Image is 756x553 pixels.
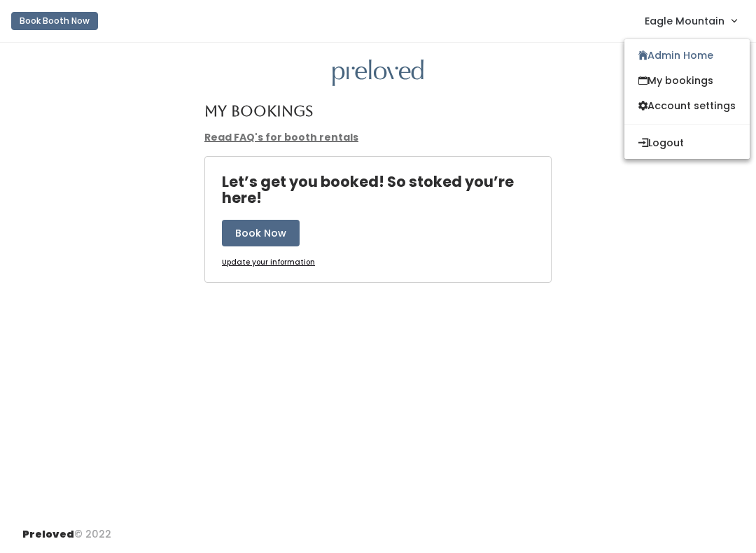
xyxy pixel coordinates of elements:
[624,93,750,118] a: Account settings
[624,130,750,155] button: Logout
[222,220,300,246] button: Book Now
[222,174,551,206] h4: Let’s get you booked! So stoked you’re here!
[11,12,98,30] button: Book Booth Now
[624,68,750,93] a: My bookings
[204,130,358,144] a: Read FAQ's for booth rentals
[222,257,315,267] u: Update your information
[22,527,74,541] span: Preloved
[11,6,98,36] a: Book Booth Now
[631,6,750,36] a: Eagle Mountain
[204,103,313,119] h4: My Bookings
[645,13,724,29] span: Eagle Mountain
[22,516,111,542] div: © 2022
[624,43,750,68] a: Admin Home
[332,59,423,87] img: preloved logo
[222,258,315,268] a: Update your information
